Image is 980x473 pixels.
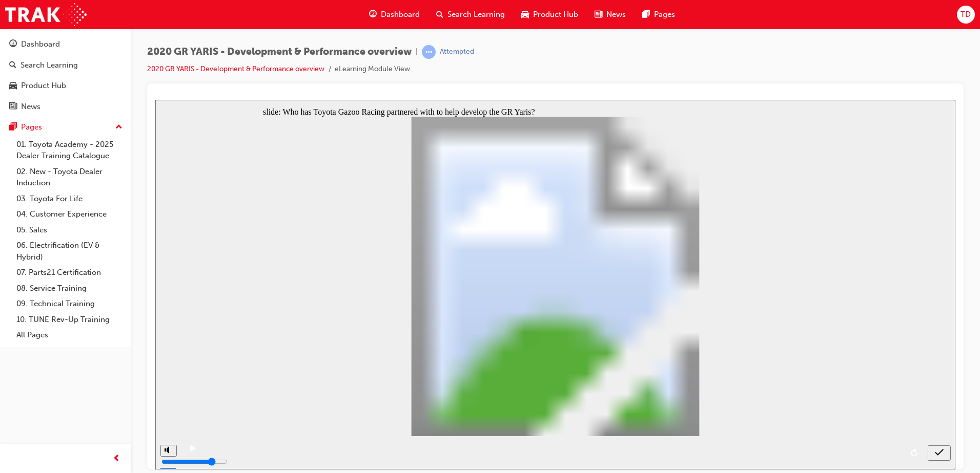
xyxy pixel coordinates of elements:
span: Dashboard [381,9,420,20]
button: volume [5,345,22,357]
span: pages-icon [9,123,17,132]
div: News [21,101,40,113]
span: learningRecordVerb_ATTEMPT-icon [422,45,436,59]
a: pages-iconPages [634,4,683,25]
span: TD [961,9,971,20]
a: 05. Sales [12,222,127,238]
div: Product Hub [21,80,66,92]
span: up-icon [115,121,122,134]
a: search-iconSearch Learning [428,4,513,25]
a: 01. Toyota Academy - 2025 Dealer Training Catalogue [12,137,127,164]
li: eLearning Module View [335,63,410,75]
a: guage-iconDashboard [361,4,428,25]
button: replay [752,346,767,361]
div: misc controls [5,336,21,370]
button: Pages [4,118,127,137]
img: Trak [5,3,87,26]
button: DashboardSearch LearningProduct HubNews [4,33,127,118]
a: 04. Customer Experience [12,206,127,222]
span: news-icon [9,102,17,112]
a: news-iconNews [586,4,634,25]
span: prev-icon [113,453,120,465]
div: Pages [21,121,42,133]
button: submit [772,346,795,361]
span: 2020 GR YARIS - Development & Performance overview [147,46,412,58]
span: search-icon [436,8,443,21]
span: guage-icon [369,8,377,21]
span: Pages [654,9,675,20]
a: car-iconProduct Hub [513,4,586,25]
a: 2020 GR YARIS - Development & Performance overview [147,64,324,73]
button: TD [957,6,975,24]
a: 09. Technical Training [12,296,127,312]
span: car-icon [9,81,17,91]
a: 03. Toyota For Life [12,191,127,207]
div: playback controls [26,336,767,370]
span: news-icon [595,8,602,21]
button: play/pause [26,345,43,362]
div: Dashboard [21,38,60,50]
a: 07. Parts21 Certification [12,265,127,281]
span: search-icon [9,61,16,70]
span: | [416,46,418,58]
span: Search Learning [447,9,505,20]
a: Dashboard [4,35,127,54]
span: pages-icon [642,8,650,21]
div: Search Learning [21,59,78,71]
a: Product Hub [4,76,127,95]
a: All Pages [12,327,127,343]
span: News [606,9,626,20]
nav: slide navigation [772,336,795,370]
a: 02. New - Toyota Dealer Induction [12,164,127,191]
span: Product Hub [533,9,578,20]
span: guage-icon [9,40,17,49]
a: 08. Service Training [12,281,127,296]
div: Attempted [440,47,474,57]
a: News [4,97,127,116]
a: 10. TUNE Rev-Up Training [12,312,127,328]
input: volume [6,358,72,366]
a: Search Learning [4,56,127,75]
a: 06. Electrification (EV & Hybrid) [12,238,127,265]
span: car-icon [521,8,529,21]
